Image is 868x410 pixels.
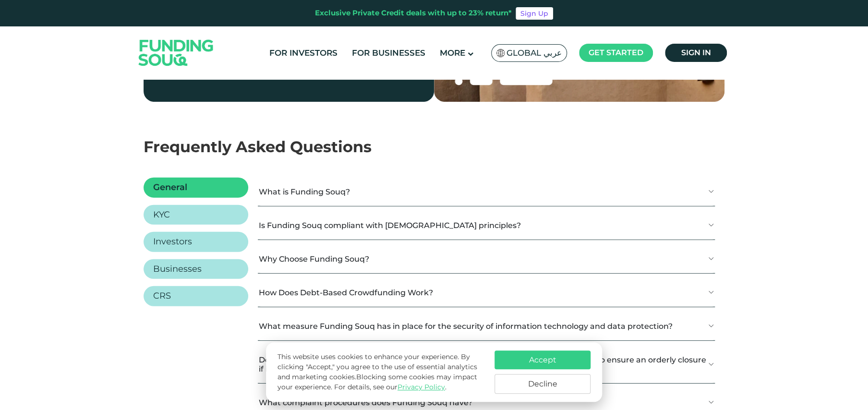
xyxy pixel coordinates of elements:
a: CRS [144,286,248,306]
a: Investors [144,232,248,252]
button: Decline [494,374,591,394]
button: Is Funding Souq compliant with [DEMOGRAPHIC_DATA] principles? [258,211,715,240]
p: This website uses cookies to enhance your experience. By clicking "Accept," you agree to the use ... [277,352,485,392]
span: For details, see our . [334,383,446,391]
h2: KYC [153,210,170,220]
span: Frequently [144,137,231,156]
span: Sign in [681,48,711,57]
img: Logo [129,28,223,77]
span: Get started [589,48,643,57]
a: For Businesses [350,45,428,61]
button: Does Funding Souq have a business cessation plan and what procedures are in places to ensure an o... [258,346,715,383]
a: For Investors [267,45,340,61]
span: Blocking some cookies may impact your experience. [277,373,477,391]
span: More [440,48,465,58]
a: KYC [144,205,248,225]
span: Asked Questions [236,137,372,156]
button: Why Choose Funding Souq? [258,245,715,273]
button: What is Funding Souq? [258,178,715,206]
h2: CRS [153,291,171,301]
h2: Investors [153,237,192,247]
h2: General [153,182,187,193]
a: Sign in [665,44,727,62]
a: Sign Up [516,7,553,20]
button: Accept [494,350,591,369]
h2: Businesses [153,264,202,275]
div: Exclusive Private Credit deals with up to 23% return* [315,8,512,19]
img: SA Flag [496,49,505,57]
a: Businesses [144,259,248,279]
button: What measure Funding Souq has in place for the security of information technology and data protec... [258,312,715,340]
span: Global عربي [506,48,562,59]
a: General [144,178,248,198]
a: Privacy Policy [398,383,445,391]
button: How Does Debt-Based Crowdfunding Work? [258,278,715,307]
